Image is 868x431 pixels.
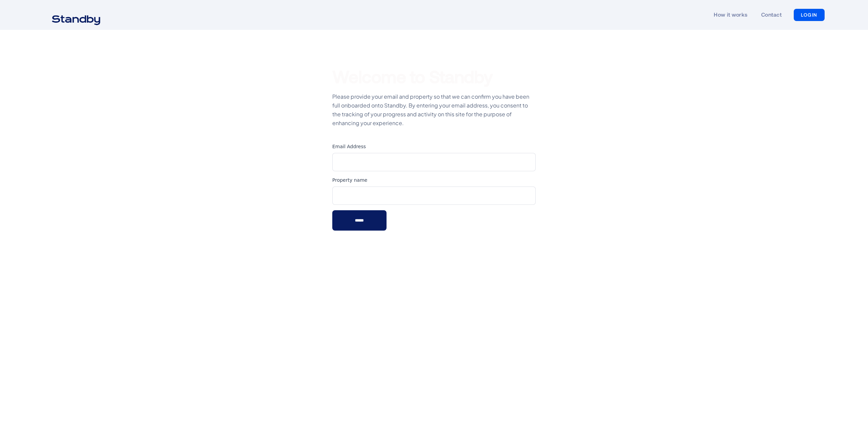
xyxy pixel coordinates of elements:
p: Please provide your email and property so that we can confirm you have been full onboarded onto S... [332,92,536,136]
form: Onboarding form [332,64,536,231]
h1: Welcome to Standby [332,64,536,89]
label: Property name [332,177,536,184]
a: LOGIN [794,9,825,21]
a: home [43,11,109,19]
label: Email Address [332,143,536,150]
